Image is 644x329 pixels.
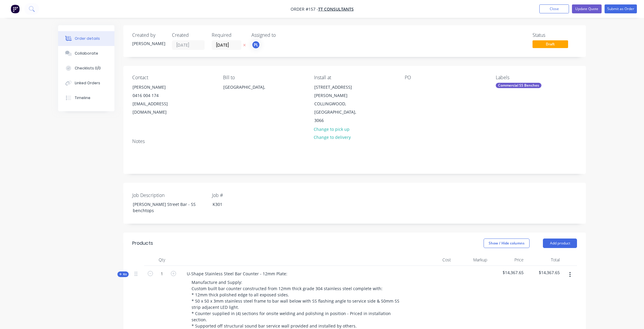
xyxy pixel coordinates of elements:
div: Labels [496,75,577,80]
button: Checklists 0/0 [58,61,114,76]
div: Notes [132,139,577,144]
button: Close [539,4,569,13]
a: TT Consultants [318,6,354,12]
div: Products [132,240,153,247]
div: Order details [75,36,100,41]
div: [STREET_ADDRESS][PERSON_NAME] [314,83,364,100]
div: Install at [314,75,395,80]
div: Checklists 0/0 [75,66,101,71]
button: Change to delivery [311,133,354,141]
div: [STREET_ADDRESS][PERSON_NAME]COLLINGWOOD, [GEOGRAPHIC_DATA], 3066 [309,83,369,125]
div: Bill to [223,75,304,80]
img: Factory [11,4,20,13]
div: Contact [132,75,213,80]
div: [GEOGRAPHIC_DATA], [223,83,272,91]
span: $14,367.65 [492,269,524,276]
button: Update Quote [572,4,602,13]
span: Kit [119,272,127,276]
div: Linked Orders [75,80,100,86]
div: [PERSON_NAME] [133,83,182,91]
label: Job # [212,192,286,199]
div: Created by [132,32,165,38]
div: [PERSON_NAME] Street Bar - SS benchtops [128,200,202,215]
button: Collaborate [58,46,114,61]
div: Required [212,32,244,38]
div: PO [405,75,486,80]
button: Show / Hide columns [484,239,530,248]
button: Add product [543,239,577,248]
div: Collaborate [75,51,98,56]
button: Order details [58,31,114,46]
button: Kit [117,271,129,277]
div: Assigned to [251,32,311,38]
div: 0416 004 174 [133,91,182,100]
div: Qty [144,254,180,266]
div: [EMAIL_ADDRESS][DOMAIN_NAME] [133,100,182,116]
button: Change to pick up [311,125,353,133]
div: Status [533,32,577,38]
div: [GEOGRAPHIC_DATA], [218,83,278,102]
div: [PERSON_NAME]0416 004 174[EMAIL_ADDRESS][DOMAIN_NAME] [127,83,187,117]
div: Timeline [75,95,90,101]
div: COLLINGWOOD, [GEOGRAPHIC_DATA], 3066 [314,100,364,125]
button: Timeline [58,90,114,105]
div: Commercial SS Benches [496,83,541,88]
div: Created [172,32,205,38]
div: U-Shape Stainless Steel Bar Counter - 12mm Plate: [182,269,292,278]
label: Job Description [132,192,206,199]
span: $14,367.65 [528,269,560,276]
div: Price [490,254,526,266]
button: Linked Orders [58,76,114,90]
div: Total [526,254,562,266]
div: Cost [417,254,453,266]
div: Markup [453,254,490,266]
span: Order #157 - [291,6,318,12]
button: PL [251,40,260,49]
div: [PERSON_NAME] [132,40,165,47]
button: Submit as Order [605,4,637,13]
span: Draft [533,40,568,48]
div: K301 [208,200,282,209]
